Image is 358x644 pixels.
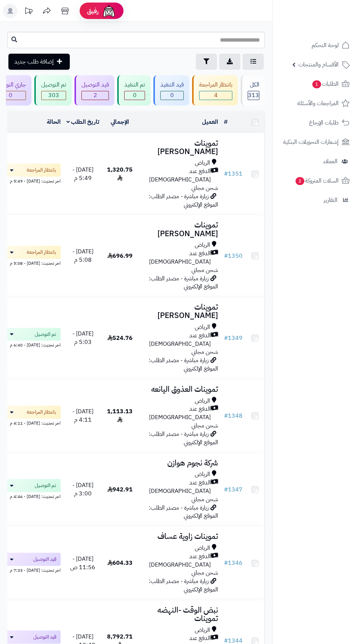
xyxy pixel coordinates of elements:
span: بانتظار المراجعة [27,409,56,416]
span: السلات المتروكة [295,176,339,186]
a: تم التنفيذ 0 [116,75,152,106]
div: اخر تحديث: [DATE] - 5:08 م [2,259,61,267]
img: ai-face.png [102,4,116,18]
div: الكل [248,81,259,89]
a: #1347 [224,485,243,494]
div: تم التنفيذ [124,81,145,89]
span: 1 [312,80,321,89]
a: #1346 [224,559,243,567]
span: [DATE] - 3:00 م [72,481,94,498]
a: #1349 [224,334,243,342]
span: قيد التوصيل [33,556,56,563]
span: 2 [295,177,305,185]
span: الرياض [195,159,210,167]
span: شحن مجاني [191,348,218,356]
span: 0 [161,91,183,100]
a: إضافة طلب جديد [8,54,70,70]
span: الدفع عند [DEMOGRAPHIC_DATA] [140,552,211,569]
span: الدفع عند [DEMOGRAPHIC_DATA] [140,405,211,422]
span: 524.76 [107,334,133,342]
a: بانتظار المراجعة 4 [191,75,239,106]
span: 1,113.13 [107,407,133,424]
div: 303 [42,91,66,100]
h3: تموينات العذوق اليانعه [140,385,218,394]
a: قيد التوصيل 2 [73,75,116,106]
span: طلبات الإرجاع [309,118,339,128]
a: قيد التنفيذ 0 [152,75,191,106]
span: الدفع عند [DEMOGRAPHIC_DATA] [140,331,211,348]
span: بانتظار المراجعة [27,166,56,174]
span: المراجعات والأسئلة [297,98,339,108]
span: # [224,252,228,260]
span: التقارير [324,195,338,205]
span: العملاء [323,156,338,166]
span: زيارة مباشرة - مصدر الطلب: الموقع الإلكتروني [149,274,218,291]
span: 0 [125,91,145,100]
span: شحن مجاني [191,568,218,577]
a: العميل [202,118,218,126]
span: الطلبات [312,79,339,89]
span: 696.99 [107,252,133,260]
span: 313 [248,91,259,100]
span: زيارة مباشرة - مصدر الطلب: الموقع الإلكتروني [149,577,218,594]
span: [DATE] - 11:56 ص [70,555,95,572]
a: التقارير [277,191,354,209]
span: تم التوصيل [35,331,56,338]
div: قيد التنفيذ [160,81,184,89]
span: [DATE] - 5:49 م [72,165,94,183]
h3: تموينات [PERSON_NAME] [140,303,218,320]
a: تاريخ الطلب [66,118,100,126]
a: إشعارات التحويلات البنكية [277,133,354,151]
span: [DATE] - 4:11 م [72,407,94,424]
span: الأقسام والمنتجات [298,60,339,70]
div: بانتظار المراجعة [199,81,232,89]
span: زيارة مباشرة - مصدر الطلب: الموقع الإلكتروني [149,192,218,209]
h3: نبض الوقت -النهضه تموينات [140,606,218,623]
span: [DATE] - 5:03 م [72,329,94,346]
a: #1350 [224,252,243,260]
a: الطلبات1 [277,75,354,93]
a: #1351 [224,169,243,178]
span: شحن مجاني [191,266,218,275]
span: 604.33 [107,559,133,567]
div: اخر تحديث: [DATE] - 7:33 م [2,566,61,574]
span: الرياض [195,470,210,479]
span: بانتظار المراجعة [27,249,56,256]
a: السلات المتروكة2 [277,172,354,189]
span: إضافة طلب جديد [14,57,54,66]
h3: شركة نجوم هوازن [140,459,218,467]
span: # [224,169,228,178]
span: 2 [82,91,108,100]
a: تم التوصيل 303 [33,75,73,106]
a: # [224,118,228,126]
img: logo-2.png [308,5,351,21]
span: إشعارات التحويلات البنكية [283,137,339,147]
span: الدفع عند [DEMOGRAPHIC_DATA] [140,167,211,184]
a: الحالة [47,118,61,126]
div: اخر تحديث: [DATE] - 5:49 م [2,177,61,184]
span: الرياض [195,626,210,635]
h3: تموينات [PERSON_NAME] [140,139,218,156]
span: # [224,559,228,567]
div: قيد التوصيل [81,81,109,89]
span: تم التوصيل [35,482,56,489]
span: [DATE] - 5:08 م [72,247,94,264]
a: #1348 [224,411,243,420]
span: # [224,411,228,420]
div: تم التوصيل [41,81,66,89]
span: الرياض [195,544,210,552]
a: المراجعات والأسئلة [277,95,354,112]
span: زيارة مباشرة - مصدر الطلب: الموقع الإلكتروني [149,430,218,447]
span: الدفع عند [DEMOGRAPHIC_DATA] [140,249,211,266]
a: الإجمالي [111,118,129,126]
div: اخر تحديث: [DATE] - 4:46 م [2,492,61,500]
a: طلبات الإرجاع [277,114,354,131]
span: زيارة مباشرة - مصدر الطلب: الموقع الإلكتروني [149,503,218,521]
a: العملاء [277,153,354,170]
h3: تموينات [PERSON_NAME] [140,221,218,238]
span: 4 [199,91,232,100]
div: اخر تحديث: [DATE] - 4:11 م [2,419,61,426]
